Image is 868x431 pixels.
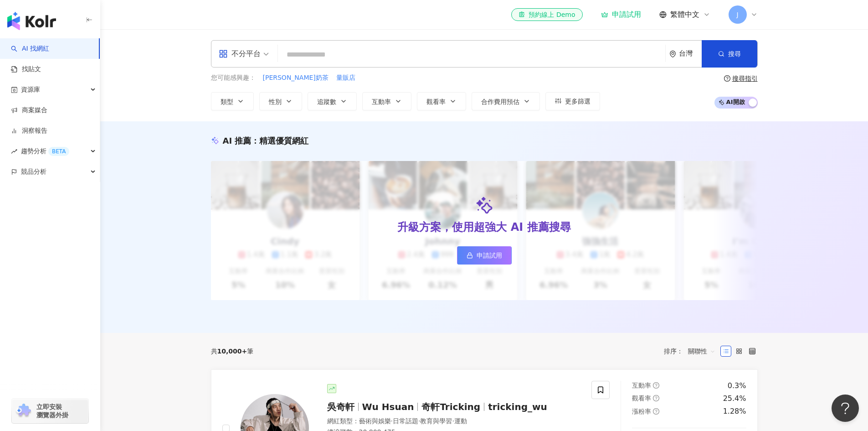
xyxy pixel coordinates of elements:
span: 競品分析 [21,161,46,182]
span: 更多篩選 [565,98,591,105]
span: 藝術與娛樂 [359,417,391,425]
span: 日常話題 [393,417,418,425]
span: 精選優質網紅 [259,136,308,145]
button: [PERSON_NAME]奶茶 [262,73,329,83]
span: 您可能感興趣： [211,73,256,83]
div: 排序： [664,344,720,358]
span: 吳奇軒 [327,401,354,412]
div: 網紅類型 ： [327,417,581,426]
a: chrome extension立即安裝 瀏覽器外掛 [12,399,88,423]
span: 互動率 [632,382,651,389]
span: · [452,417,454,425]
div: 預約線上 Demo [519,10,575,19]
span: · [418,417,420,425]
button: 更多篩選 [545,92,600,110]
span: 立即安裝 瀏覽器外掛 [36,403,68,419]
span: [PERSON_NAME]奶茶 [263,73,329,83]
a: 預約線上 Demo [511,8,582,21]
span: 運動 [454,417,467,425]
span: 性別 [269,98,282,105]
a: 商案媒合 [11,106,47,115]
span: 量販店 [336,73,355,83]
span: tricking_wu [488,401,547,412]
span: question-circle [653,382,659,389]
span: 申請試用 [477,252,502,259]
span: 觀看率 [426,98,446,105]
span: 繁體中文 [670,10,699,20]
div: 搜尋指引 [732,75,758,82]
span: 漲粉率 [632,408,651,415]
span: question-circle [724,75,730,82]
iframe: Help Scout Beacon - Open [832,395,859,422]
a: searchAI 找網紅 [11,44,49,53]
span: 10,000+ [217,348,247,355]
span: 奇軒Tricking [421,401,480,412]
button: 互動率 [362,92,411,110]
img: logo [7,12,56,30]
button: 追蹤數 [308,92,357,110]
div: BETA [48,147,69,156]
button: 量販店 [336,73,356,83]
span: 搜尋 [728,50,741,57]
div: 台灣 [679,50,702,57]
img: chrome extension [15,404,32,418]
button: 合作費用預估 [472,92,540,110]
span: 類型 [221,98,233,105]
span: 合作費用預估 [481,98,519,105]
span: question-circle [653,408,659,415]
span: 互動率 [372,98,391,105]
a: 申請試用 [601,10,641,19]
div: 1.28% [723,406,746,416]
a: 洞察報告 [11,126,47,135]
span: J [736,10,738,20]
div: AI 推薦 ： [223,135,309,146]
button: 搜尋 [702,40,757,68]
a: 申請試用 [457,246,512,265]
div: 升級方案，使用超強大 AI 推薦搜尋 [397,220,570,235]
span: 資源庫 [21,79,40,100]
div: 0.3% [728,381,746,391]
div: 25.4% [723,394,746,404]
span: 追蹤數 [317,98,336,105]
button: 性別 [259,92,302,110]
div: 不分平台 [219,47,261,61]
span: Wu Hsuan [362,401,414,412]
button: 觀看率 [417,92,466,110]
span: environment [669,51,676,57]
span: appstore [219,49,228,58]
span: · [391,417,393,425]
div: 共 筆 [211,348,254,355]
span: question-circle [653,395,659,401]
button: 類型 [211,92,254,110]
span: 趨勢分析 [21,141,69,161]
span: 關聯性 [688,344,715,358]
a: 找貼文 [11,65,41,74]
span: 教育與學習 [420,417,452,425]
span: 觀看率 [632,395,651,402]
span: rise [11,148,17,155]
